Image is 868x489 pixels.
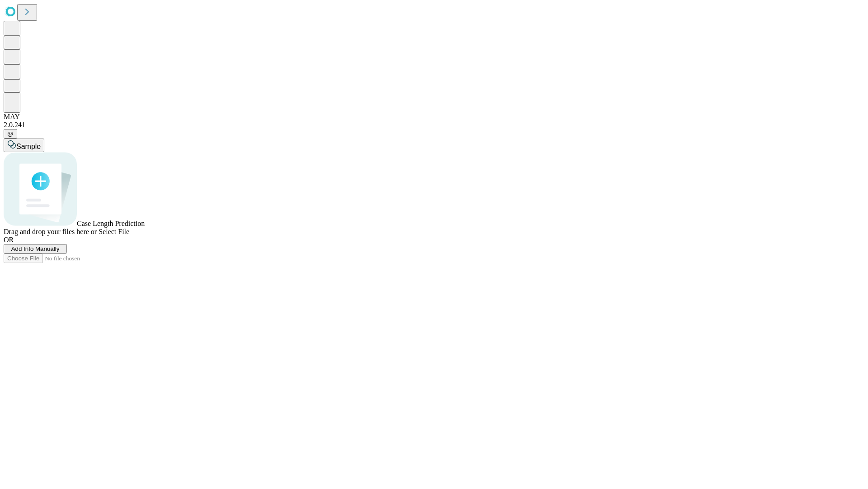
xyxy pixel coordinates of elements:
span: Select File [99,228,129,235]
span: Drag and drop your files here or [4,228,97,235]
div: MAY [4,113,864,121]
button: Sample [4,139,44,152]
div: 2.0.241 [4,121,864,129]
span: OR [4,236,14,244]
span: Sample [16,143,41,150]
button: @ [4,129,17,139]
button: Add Info Manually [4,244,67,254]
span: Add Info Manually [11,245,60,252]
span: @ [7,130,14,137]
span: Case Length Prediction [77,220,145,227]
